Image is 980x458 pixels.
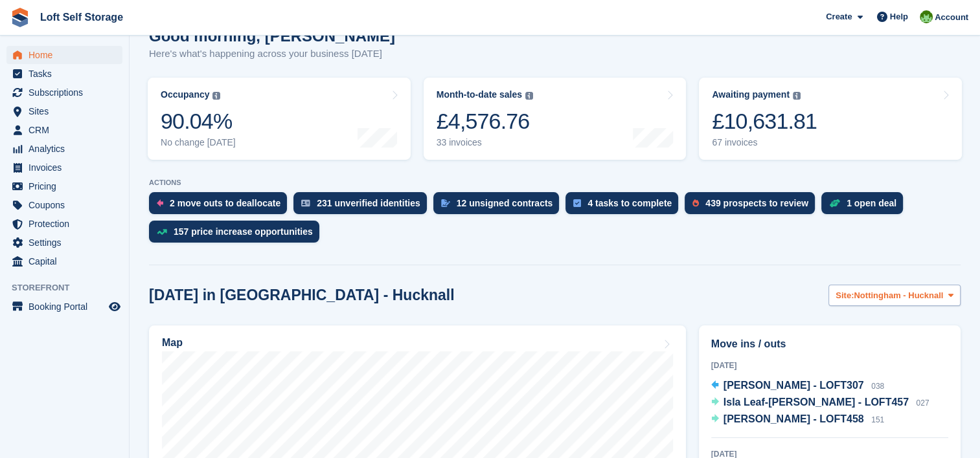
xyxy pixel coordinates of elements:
span: Site: [836,289,854,302]
p: ACTIONS [149,179,961,187]
img: James Johnson [920,10,933,23]
img: prospect-51fa495bee0391a8d652442698ab0144808aea92771e9ea1ae160a38d050c398.svg [692,199,699,207]
span: Subscriptions [28,83,106,102]
div: 12 unsigned contracts [457,198,553,208]
a: menu [6,177,122,195]
span: Account [935,11,968,24]
div: £10,631.81 [712,108,817,135]
img: deal-1b604bf984904fb50ccaf53a9ad4b4a5d6e5aea283cecdc64d6e3604feb123c2.svg [829,199,840,208]
h2: Map [162,337,183,349]
span: Create [826,10,852,23]
div: Occupancy [161,89,209,100]
a: [PERSON_NAME] - LOFT307 038 [711,378,884,395]
a: 157 price increase opportunities [149,221,326,249]
img: icon-info-grey-7440780725fd019a000dd9b08b2336e03edf1995a4989e88bcd33f0948082b44.svg [525,92,533,100]
span: Settings [28,234,106,252]
span: CRM [28,121,106,139]
span: Help [890,10,908,23]
span: [PERSON_NAME] - LOFT307 [724,380,864,391]
h2: Move ins / outs [711,336,948,352]
div: 90.04% [161,108,236,135]
a: 2 move outs to deallocate [149,192,293,221]
a: 4 tasks to complete [565,192,685,221]
span: 151 [871,415,884,424]
div: 67 invoices [712,137,817,148]
span: Home [28,46,106,64]
a: menu [6,121,122,139]
span: Booking Portal [28,298,106,316]
div: No change [DATE] [161,137,236,148]
span: Isla Leaf-[PERSON_NAME] - LOFT457 [724,397,909,408]
a: Preview store [107,299,122,314]
a: Month-to-date sales £4,576.76 33 invoices [424,78,687,160]
img: stora-icon-8386f47178a22dfd0bd8f6a31ec36ba5ce8667c1dd55bd0f319d3a0aa187defe.svg [10,8,30,27]
a: menu [6,158,122,177]
div: [DATE] [711,360,948,371]
div: 33 invoices [437,137,533,148]
a: menu [6,140,122,158]
span: Tasks [28,65,106,83]
a: Loft Self Storage [35,6,128,28]
a: Isla Leaf-[PERSON_NAME] - LOFT457 027 [711,395,929,411]
span: Pricing [28,177,106,195]
a: Awaiting payment £10,631.81 67 invoices [699,78,962,160]
div: £4,576.76 [437,108,533,135]
div: 439 prospects to review [705,198,808,208]
span: 038 [871,382,884,391]
h1: Good morning, [PERSON_NAME] [149,27,395,45]
div: 1 open deal [847,198,896,208]
a: 231 unverified identities [293,192,433,221]
span: Nottingham - Hucknall [854,289,943,302]
span: Analytics [28,140,106,158]
div: 231 unverified identities [317,198,420,208]
a: 12 unsigned contracts [433,192,566,221]
a: menu [6,196,122,214]
span: Coupons [28,196,106,214]
div: 157 price increase opportunities [174,226,313,237]
a: menu [6,215,122,233]
a: menu [6,102,122,120]
a: Occupancy 90.04% No change [DATE] [148,78,411,160]
h2: [DATE] in [GEOGRAPHIC_DATA] - Hucknall [149,287,455,304]
span: Protection [28,215,106,233]
span: Invoices [28,158,106,177]
img: icon-info-grey-7440780725fd019a000dd9b08b2336e03edf1995a4989e88bcd33f0948082b44.svg [793,92,801,100]
span: 027 [916,398,929,408]
a: menu [6,83,122,102]
button: Site: Nottingham - Hucknall [828,285,961,306]
a: 439 prospects to review [685,192,821,221]
div: Awaiting payment [712,89,790,100]
a: 1 open deal [821,192,909,221]
a: menu [6,46,122,64]
img: task-75834270c22a3079a89374b754ae025e5fb1db73e45f91037f5363f120a921f8.svg [573,199,581,207]
img: contract_signature_icon-13c848040528278c33f63329250d36e43548de30e8caae1d1a13099fd9432cc5.svg [441,199,450,207]
span: Capital [28,252,106,270]
div: 4 tasks to complete [587,198,672,208]
img: price_increase_opportunities-93ffe204e8149a01c8c9dc8f82e8f89637d9d84a8eef4429ea346261dce0b2c0.svg [157,229,167,235]
p: Here's what's happening across your business [DATE] [149,47,395,61]
a: [PERSON_NAME] - LOFT458 151 [711,411,884,428]
img: move_outs_to_deallocate_icon-f764333ba52eb49d3ac5e1228854f67142a1ed5810a6f6cc68b1a99e826820c5.svg [157,199,163,207]
a: menu [6,234,122,252]
a: menu [6,252,122,270]
img: icon-info-grey-7440780725fd019a000dd9b08b2336e03edf1995a4989e88bcd33f0948082b44.svg [212,92,220,100]
a: menu [6,298,122,316]
span: Storefront [12,281,129,294]
div: 2 move outs to deallocate [170,198,280,208]
div: Month-to-date sales [437,89,522,100]
a: menu [6,65,122,83]
img: verify_identity-adf6edd0f0f0b5bbfe63781bf79b02c33cf7c696d77639b501bdc392416b5a36.svg [301,199,310,207]
span: Sites [28,102,106,120]
span: [PERSON_NAME] - LOFT458 [724,413,864,424]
